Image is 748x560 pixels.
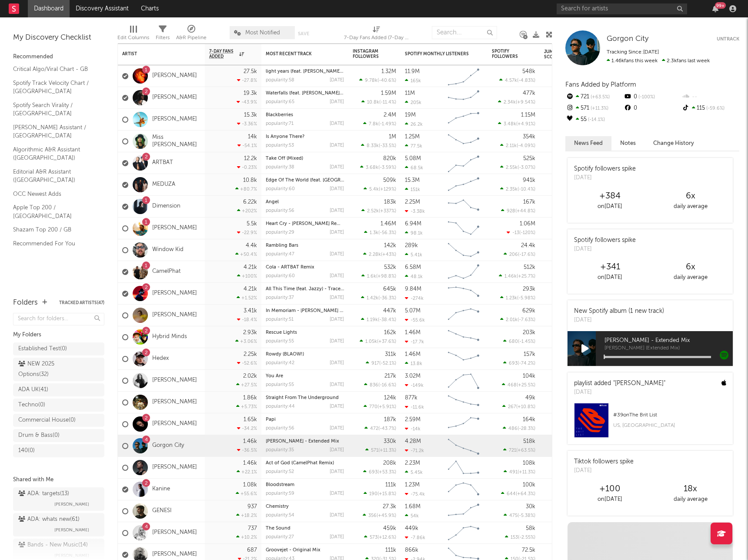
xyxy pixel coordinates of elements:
svg: Chart title [444,87,483,109]
span: 2.11k [506,144,517,148]
a: Act of God (CamelPhat Remix) [266,461,334,466]
div: 205k [405,100,421,105]
span: 9.78k [365,78,377,83]
span: 206 [509,252,518,257]
a: Hybrid Minds [152,333,187,341]
a: [PERSON_NAME] [152,464,197,471]
div: 5.5k [247,221,257,227]
div: 477k [523,91,535,96]
div: Established Test ( 0 ) [18,344,67,354]
div: ( ) [361,143,396,148]
div: popularity: 65 [266,100,294,104]
div: popularity: 47 [266,252,294,257]
a: ADA: whats new(61)[PERSON_NAME] [13,513,104,537]
div: [DATE] [330,230,344,235]
div: 12.2k [244,156,257,161]
span: +129 % [380,187,395,192]
button: Tracked Artists(47) [59,301,104,305]
div: 65.5 [544,201,579,212]
button: Save [298,31,309,36]
a: Cola - ARTBAT Remix [266,265,314,270]
div: Waterfalls (feat. Sam Harper & Bobby Harvey) [266,91,344,96]
div: [DATE] [330,100,344,104]
div: +384 [570,191,650,201]
span: -59.6 % [705,106,725,111]
a: Algorithmic A&R Assistant ([GEOGRAPHIC_DATA]) [13,145,96,163]
span: 1.3k [370,231,378,235]
div: ADA: whats new ( 61 ) [18,514,80,525]
a: Kanine [152,486,170,493]
div: 7-Day Fans Added (7-Day Fans Added) [344,33,409,43]
span: -100 % [637,95,655,100]
span: 4.57k [505,78,517,83]
a: Rowdy (BLAOW!) [266,352,304,357]
div: My Discovery Checklist [13,33,104,43]
div: +80.7 % [235,186,257,192]
div: 0 [623,91,681,103]
span: 2.52k [367,209,379,214]
div: [DATE] [330,121,344,126]
div: 820k [383,156,396,161]
div: 548k [522,69,535,74]
div: [DATE] [330,165,344,170]
span: +44.8 % [517,209,534,214]
a: #39onThe Brit ListUS, [GEOGRAPHIC_DATA] [568,403,733,444]
input: Search for artists [557,3,687,14]
span: -4.83 % [518,78,534,83]
a: Edge Of The World (feat. [GEOGRAPHIC_DATA]) [266,178,373,183]
div: 142k [384,243,396,248]
div: ( ) [364,230,396,235]
div: -3.38k [405,208,425,214]
div: 2.4M [384,112,396,118]
svg: Chart title [444,239,483,261]
a: Gorgon City [607,35,648,44]
div: 19M [405,112,416,118]
a: OCC Newest Adds [13,189,96,199]
a: Papi [266,417,276,422]
div: 20.3 [544,223,579,234]
div: -- [681,91,739,103]
div: ( ) [501,208,535,214]
span: [PERSON_NAME] [54,525,89,535]
div: 6 x [650,262,731,272]
a: light years (feat. [PERSON_NAME]) - [PERSON_NAME] Remix [266,69,400,74]
div: +50.4 % [235,251,257,257]
a: Commercial House(0) [13,414,104,427]
div: 1.32M [381,69,396,74]
div: 75.9 [544,71,579,81]
a: CamelPhat [152,268,180,275]
a: [PERSON_NAME] - Extended Mix [266,439,339,444]
span: -1.49 % [380,122,395,127]
div: -3.36 % [237,121,257,127]
span: Gorgon City [607,35,648,43]
div: Is Anyone There? [266,134,344,139]
div: ADA: targets ( 13 ) [18,489,69,499]
div: 15.3M [405,178,420,183]
div: ( ) [498,99,535,105]
div: 571 [565,103,623,114]
div: 289k [405,243,418,248]
div: -22.9 % [237,230,257,235]
div: A&R Pipeline [176,22,207,47]
a: Blackberries [266,113,293,117]
div: 1.06M [520,221,535,227]
div: 65.1 [544,158,579,168]
div: 5.41k [405,252,422,258]
div: Spotify followers spike [574,236,636,245]
div: Instagram Followers [353,49,383,59]
button: Change History [644,136,703,151]
div: ( ) [363,251,396,257]
input: Search... [432,26,497,39]
div: +341 [570,262,650,272]
div: Techno ( 0 ) [18,400,45,410]
div: 1.59M [381,91,396,96]
div: ADA UK ( 41 ) [18,385,48,395]
div: 27.5k [244,69,257,74]
a: Established Test(0) [13,342,104,355]
div: Filters [156,33,170,43]
span: -3.59 % [380,165,395,170]
span: +4.91 % [518,122,534,127]
a: Groovejet - Original Mix [266,548,321,553]
div: 115 [681,103,739,114]
div: ( ) [500,143,535,148]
